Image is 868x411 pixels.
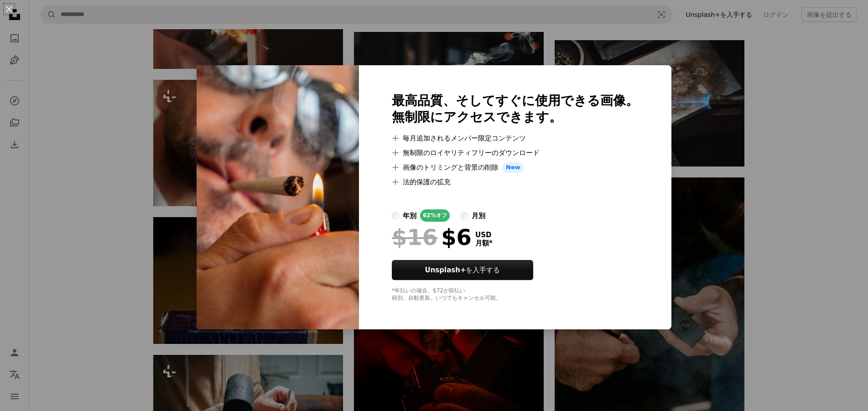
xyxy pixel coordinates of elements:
[392,225,472,249] div: $6
[392,212,399,219] input: 年別62%オフ
[392,225,437,249] span: $16
[392,147,639,158] li: 無制限のロイヤリティフリーのダウンロード
[392,162,639,173] li: 画像のトリミングと背景の削除
[403,210,416,221] div: 年別
[502,162,524,173] span: New
[392,93,639,125] h2: 最高品質、そしてすぐに使用できる画像。 無制限にアクセスできます。
[392,287,639,302] div: *年払いの場合、 $72 が前払い 税別。自動更新。いつでもキャンセル可能。
[392,177,639,187] li: 法的保護の拡充
[425,266,466,274] strong: Unsplash+
[392,260,533,280] button: Unsplash+を入手する
[197,65,359,329] img: premium_photo-1698264102760-c405e4961bae
[472,210,485,221] div: 月別
[392,133,639,144] li: 毎月追加されるメンバー限定コンテンツ
[420,209,450,222] div: 62% オフ
[461,212,468,219] input: 月別
[475,231,493,239] span: USD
